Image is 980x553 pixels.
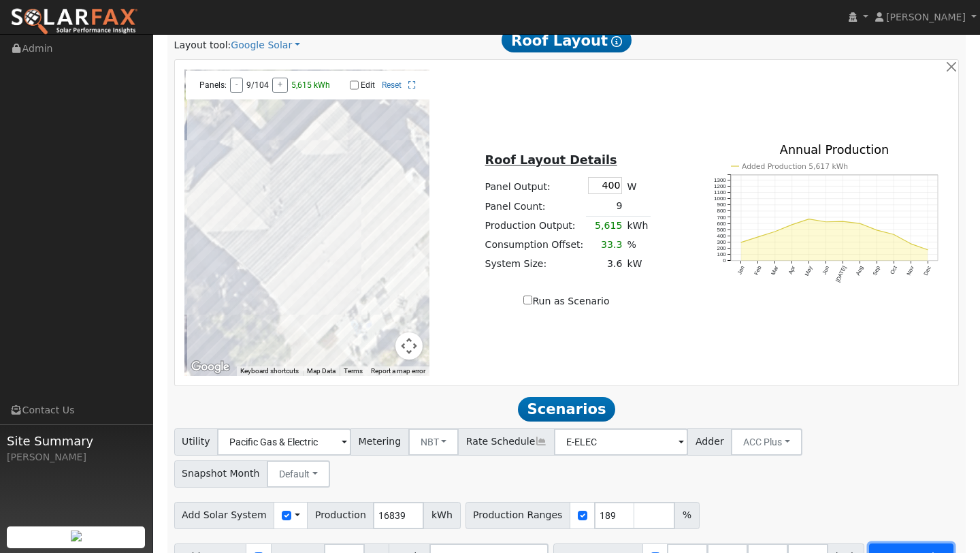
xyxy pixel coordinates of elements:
text: 500 [717,227,726,233]
span: Layout tool: [174,39,231,50]
td: Panel Count: [483,197,586,217]
td: Consumption Offset: [483,236,586,255]
circle: onclick="" [876,230,878,232]
text: Mar [770,265,780,276]
span: Panels: [199,80,227,90]
span: [PERSON_NAME] [886,12,966,22]
span: Site Summary [7,432,146,450]
circle: onclick="" [791,224,793,226]
td: kWh [625,216,651,236]
span: Add Solar System [174,502,275,529]
td: % [625,236,651,255]
text: 1200 [714,184,726,190]
text: Feb [753,265,763,276]
span: Metering [350,428,409,456]
img: SolarFax [10,7,138,36]
td: kW [625,255,651,274]
text: Jun [821,266,831,276]
text: 600 [717,221,726,227]
text: Aug [855,266,864,277]
text: [DATE] [835,266,848,284]
button: - [230,78,243,93]
circle: onclick="" [757,236,759,238]
circle: onclick="" [927,249,929,251]
button: Map Data [307,366,336,376]
span: Snapshot Month [174,460,268,488]
td: 5,615 [586,216,625,236]
text: May [804,266,814,278]
text: 400 [717,233,726,239]
text: Annual Production [780,144,889,157]
td: W [625,174,651,196]
div: [PERSON_NAME] [7,450,146,464]
label: Run as Scenario [523,294,609,309]
a: Full Screen [408,80,416,90]
span: Scenarios [518,397,615,422]
a: Terms (opens in new tab) [344,367,363,375]
text: 900 [717,202,726,208]
button: Keyboard shortcuts [240,366,299,376]
span: Rate Schedule [458,428,555,456]
span: Utility [174,428,218,456]
text: 800 [717,208,726,215]
text: Sep [872,265,881,276]
text: 1300 [714,177,726,183]
span: 9/104 [246,80,269,90]
td: 33.3 [586,236,625,255]
circle: onclick="" [910,243,912,245]
button: Default [267,460,330,488]
input: Select a Utility [217,428,351,456]
input: Select a Rate Schedule [554,428,688,456]
text: Dec [923,266,932,277]
text: Added Production 5,617 kWh [742,162,848,171]
a: Report a map error [371,367,425,375]
input: Run as Scenario [523,296,532,304]
text: 300 [717,240,726,246]
span: Adder [687,428,732,456]
td: 9 [586,197,625,217]
td: Panel Output: [483,174,586,196]
button: + [272,78,288,93]
circle: onclick="" [859,223,861,225]
circle: onclick="" [808,219,810,221]
circle: onclick="" [740,242,742,244]
text: 1000 [714,196,726,202]
span: 5,615 kWh [291,80,330,90]
circle: onclick="" [774,231,776,233]
label: Edit [361,80,375,90]
button: ACC Plus [731,428,802,456]
i: Show Help [611,36,622,47]
span: Production Ranges [465,502,570,529]
span: % [674,502,699,529]
text: Apr [787,265,797,275]
span: Roof Layout [502,28,632,52]
text: Jan [736,266,746,276]
span: kWh [423,502,460,529]
text: 100 [717,252,726,258]
text: Nov [906,266,915,277]
circle: onclick="" [893,234,895,236]
a: Reset [382,80,402,90]
text: 700 [717,215,726,221]
a: Open this area in Google Maps (opens a new window) [188,358,233,376]
button: Map camera controls [395,332,423,360]
circle: onclick="" [825,221,827,223]
u: Roof Layout Details [485,153,617,167]
td: System Size: [483,255,586,274]
td: 3.6 [586,255,625,274]
span: Production [307,502,374,529]
button: NBT [408,428,459,456]
img: Google [188,358,233,376]
td: Production Output: [483,216,586,236]
img: retrieve [71,531,82,541]
a: Google Solar [231,38,300,52]
text: 0 [723,258,726,264]
text: Oct [889,265,899,276]
circle: onclick="" [842,221,844,223]
text: 1100 [714,190,726,196]
text: 200 [717,246,726,252]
